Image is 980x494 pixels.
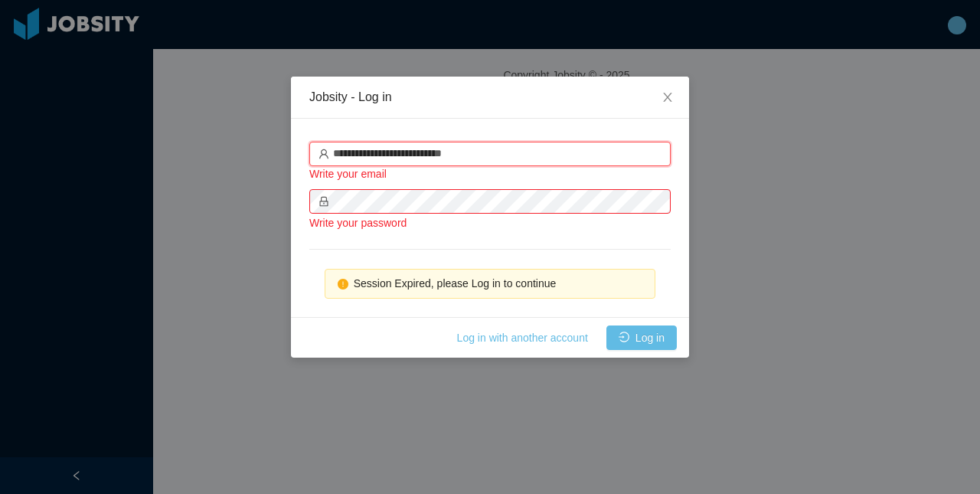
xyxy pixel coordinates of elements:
[445,326,600,350] button: Log in with another account
[318,196,329,207] i: icon: lock
[606,326,677,350] button: icon: loginLog in
[338,279,348,290] i: icon: exclamation-circle
[646,77,689,119] button: Close
[661,91,674,103] i: icon: close
[309,166,671,183] div: Write your email
[354,277,557,290] span: Session Expired, please Log in to continue
[309,89,671,106] div: Jobsity - Log in
[318,149,329,159] i: icon: user
[309,215,671,232] div: Write your password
